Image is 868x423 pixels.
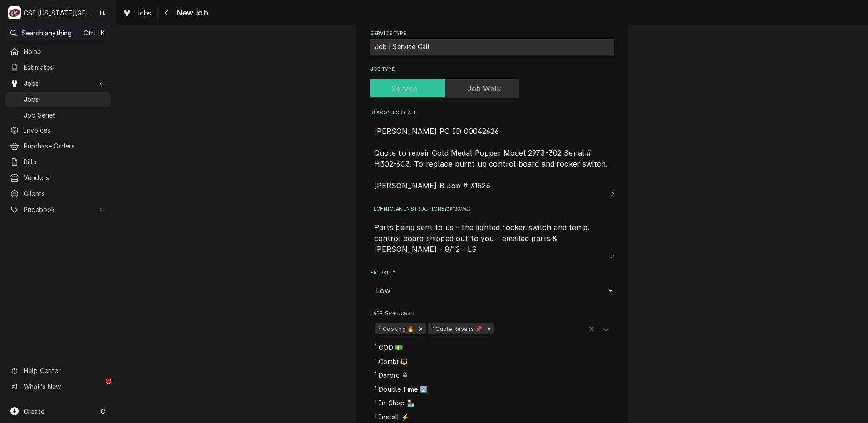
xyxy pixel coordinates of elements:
div: ² Cooking 🔥 [375,323,416,335]
span: Bills [24,157,106,167]
div: Torey Lopez's Avatar [96,6,108,19]
span: Jobs [24,94,106,104]
a: Go to Pricebook [5,202,111,217]
a: Job Series [5,108,111,123]
div: Technician Instructions [370,206,614,258]
span: Purchase Orders [24,141,106,151]
span: Home [24,47,106,56]
span: Ctrl [84,28,95,38]
div: Reason For Call [370,109,614,194]
a: Jobs [5,92,111,107]
a: Purchase Orders [5,138,111,153]
span: Invoices [24,125,106,135]
div: Remove ² Cooking 🔥 [416,323,426,335]
span: Help Center [24,366,105,375]
div: TL [96,6,108,19]
a: Bills [5,154,111,169]
span: Clients [24,189,106,198]
div: ¹ COD 💵 [370,340,614,354]
a: Estimates [5,60,111,75]
div: Service [370,79,614,98]
div: ³ Quote Repairs 📌 [428,323,484,335]
div: ¹ Darpro 🛢 [370,368,614,382]
label: Priority [370,269,614,276]
span: Jobs [136,8,152,18]
a: Go to Jobs [5,76,111,91]
span: Pricebook [24,205,93,214]
span: K [101,28,105,38]
div: C [8,6,21,19]
span: What's New [24,382,105,391]
label: Labels [370,310,614,317]
label: Reason For Call [370,109,614,117]
button: Navigate back [159,5,174,20]
div: Labels [370,310,614,339]
a: Clients [5,186,111,201]
div: ¹ Double Time 2️⃣ [370,382,614,396]
button: Search anythingCtrlK [5,25,111,40]
span: Jobs [24,79,93,88]
span: Create [24,408,44,415]
label: Technician Instructions [370,206,614,213]
div: Service Type [370,30,614,55]
span: Estimates [24,63,106,72]
a: Home [5,44,111,59]
div: Job Type [370,66,614,98]
div: ¹ In-Shop 🏪 [370,396,614,410]
textarea: Parts being sent to us - the lighted rocker switch and temp. control board shipped out to you - e... [370,218,614,258]
span: C [101,407,105,416]
span: Vendors [24,173,106,182]
label: Service Type [370,30,614,37]
div: ¹ Combi 🔱 [370,354,614,369]
span: ( optional ) [445,207,470,211]
span: New Job [174,7,208,19]
a: Invoices [5,123,111,138]
a: Go to Help Center [5,363,111,378]
span: Search anything [22,28,72,38]
textarea: [PERSON_NAME] PO ID 00042626 Quote to repair Gold Medal Popper Model 2973-302 Serial # H302-603. ... [370,122,614,195]
div: Remove ³ Quote Repairs 📌 [484,323,494,335]
div: Job | Service Call [370,39,614,55]
span: ( optional ) [389,311,414,316]
div: Priority [370,269,614,299]
span: Job Series [24,110,106,120]
label: Job Type [370,66,614,73]
div: CSI Kansas City's Avatar [8,6,21,19]
a: Go to What's New [5,379,111,394]
a: Vendors [5,170,111,185]
a: Jobs [119,5,155,20]
div: CSI [US_STATE][GEOGRAPHIC_DATA] [24,8,91,18]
